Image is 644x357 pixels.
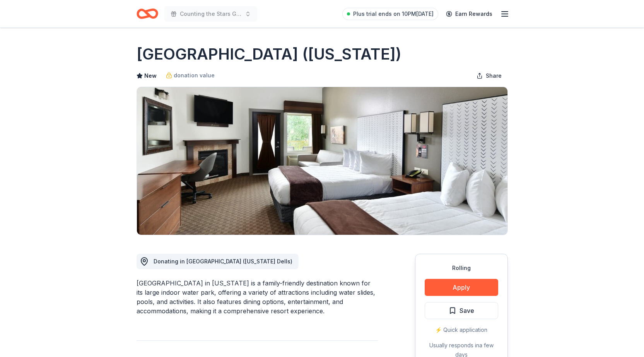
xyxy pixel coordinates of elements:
[425,279,498,296] button: Apply
[137,278,378,316] div: [GEOGRAPHIC_DATA] in [US_STATE] is a family-friendly destination known for its large indoor water...
[164,6,257,22] button: Counting the Stars Gala
[425,325,498,335] div: ⚡️ Quick application
[460,306,474,316] span: Save
[342,8,438,20] a: Plus trial ends on 10PM[DATE]
[470,68,508,84] button: Share
[486,71,502,80] span: Share
[137,5,158,23] a: Home
[137,43,401,65] h1: [GEOGRAPHIC_DATA] ([US_STATE])
[353,9,434,19] span: Plus trial ends on 10PM[DATE]
[166,71,215,80] a: donation value
[425,263,498,273] div: Rolling
[154,258,292,265] span: Donating in [GEOGRAPHIC_DATA] ([US_STATE] Dells)
[174,71,215,80] span: donation value
[137,87,507,235] img: Image for Kalahari Resorts (Wisconsin)
[144,71,157,80] span: New
[425,302,498,319] button: Save
[180,9,242,19] span: Counting the Stars Gala
[441,7,497,21] a: Earn Rewards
